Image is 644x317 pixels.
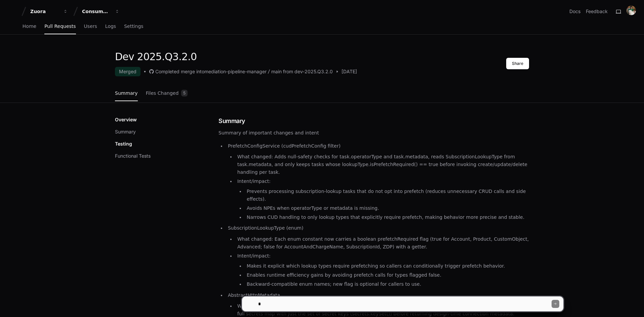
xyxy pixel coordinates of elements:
button: Summary [115,128,136,135]
span: Pull Requests [44,24,76,28]
span: Summary [115,91,138,95]
button: Zuora [28,5,71,17]
div: Merged [115,67,140,76]
span: Home [23,24,36,28]
li: What changed: Each enum constant now carries a boolean prefetchRequired flag (true for Account, P... [235,235,529,251]
p: Testing [115,141,132,147]
div: Zuora [30,8,59,15]
a: Settings [124,19,143,34]
span: Files Changed [146,91,179,95]
li: Intent/impact: [235,252,529,288]
button: Feedback [586,8,608,15]
li: Backward-compatible enum names; new flag is optional for callers to use. [245,280,529,288]
span: 5 [181,90,188,96]
span: [DATE] [341,68,357,75]
span: Settings [124,24,143,28]
div: main from dev-2025.Q3.2.0 [271,68,333,75]
p: Summary of important changes and intent [218,129,529,137]
p: AbstractHttpMetadata [228,291,529,299]
a: Home [23,19,36,34]
li: What changed: Adds null-safety checks for task.operatorType and task.metadata, reads Subscription... [235,153,529,176]
li: Narrows CUD handling to only lookup types that explicitly require prefetch, making behavior more ... [245,213,529,221]
div: Completed merge into [155,68,204,75]
h1: Dev 2025.Q3.2.0 [115,51,357,63]
a: Users [84,19,97,34]
a: Pull Requests [44,19,76,34]
li: Intent/impact: [235,177,529,221]
p: SubscriptionLookupType (enum) [228,224,529,232]
li: Avoids NPEs when operatorType or metadata is missing. [245,204,529,212]
span: Users [84,24,97,28]
li: Enables runtime efficiency gains by avoiding prefetch calls for types flagged false. [245,271,529,279]
li: Prevents processing subscription-lookup tasks that do not opt into prefetch (reduces unnecessary ... [245,188,529,203]
a: Logs [105,19,116,34]
button: Functional Tests [115,153,151,159]
h1: Summary [218,116,529,126]
img: ACg8ocLG_LSDOp7uAivCyQqIxj1Ef0G8caL3PxUxK52DC0_DO42UYdCW=s96-c [627,6,636,15]
p: PrefetchConfigService (cudPrefetchConfig filter) [228,142,529,150]
p: Overview [115,116,137,123]
button: Consumption [79,5,122,17]
li: Makes it explicit which lookup types require prefetching so callers can conditionally trigger pre... [245,262,529,270]
div: mediation-pipeline-manager [204,68,267,75]
span: Logs [105,24,116,28]
div: Consumption [82,8,111,15]
button: Share [506,58,529,69]
a: Docs [569,8,580,15]
iframe: Open customer support [622,295,641,313]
